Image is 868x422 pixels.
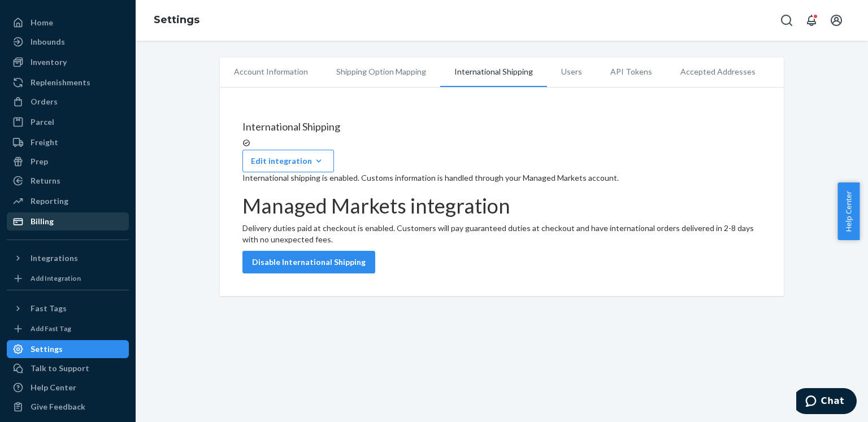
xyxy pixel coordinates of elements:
[31,17,53,28] div: Home
[31,116,54,128] div: Parcel
[7,93,129,111] a: Orders
[7,212,129,230] a: Billing
[154,14,199,26] a: Settings
[242,223,761,245] p: Delivery duties paid at checkout is enabled. Customers will pay guaranteed duties at checkout and...
[825,9,848,32] button: Open account menu
[7,299,129,317] button: Fast Tags
[596,58,666,86] li: API Tokens
[7,192,129,210] a: Reporting
[7,340,129,358] a: Settings
[7,249,129,267] button: Integrations
[775,9,798,32] button: Open Search Box
[7,359,129,377] button: Talk to Support
[31,303,67,314] div: Fast Tags
[7,272,129,285] a: Add Integration
[31,343,63,355] div: Settings
[31,324,71,333] div: Add Fast Tag
[242,195,761,217] h1: Managed Markets integration
[31,36,65,47] div: Inbounds
[31,96,58,107] div: Orders
[31,253,78,264] div: Integrations
[7,73,129,92] a: Replenishments
[7,379,129,397] a: Help Center
[31,382,76,393] div: Help Center
[322,58,440,86] li: Shipping Option Mapping
[440,58,547,87] li: International Shipping
[31,401,85,412] div: Give Feedback
[7,33,129,51] a: Inbounds
[7,113,129,131] a: Parcel
[7,322,129,336] a: Add Fast Tag
[31,175,60,186] div: Returns
[7,153,129,171] a: Prep
[31,273,81,283] div: Add Integration
[251,155,325,167] div: Edit integration
[31,156,48,167] div: Prep
[7,133,129,151] a: Freight
[7,14,129,32] a: Home
[31,195,68,207] div: Reporting
[31,216,54,227] div: Billing
[796,388,857,416] iframe: Opens a widget where you can chat to one of our agents
[242,251,375,273] button: Disable International Shipping
[7,398,129,416] button: Give Feedback
[31,77,90,88] div: Replenishments
[31,363,89,374] div: Talk to Support
[242,172,761,184] p: International shipping is enabled. Customs information is handled through your Managed Markets ac...
[7,172,129,190] a: Returns
[242,121,761,133] h4: International Shipping
[666,58,770,86] li: Accepted Addresses
[145,4,209,37] ol: breadcrumbs
[31,56,67,68] div: Inventory
[242,150,334,172] button: Edit integration
[31,137,58,148] div: Freight
[837,182,860,240] button: Help Center
[547,58,596,86] li: Users
[800,9,823,32] button: Open notifications
[220,58,322,86] li: Account Information
[7,53,129,71] a: Inventory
